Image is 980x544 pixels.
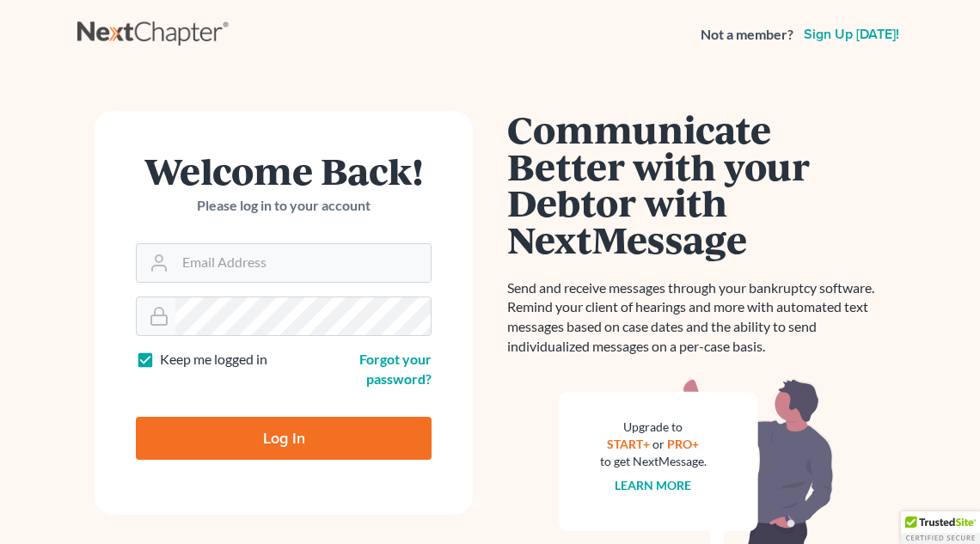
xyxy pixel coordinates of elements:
[136,417,432,460] input: Log In
[507,111,885,258] h1: Communicate Better with your Debtor with NextMessage
[600,419,707,436] div: Upgrade to
[600,453,707,470] div: to get NextMessage.
[359,351,432,387] a: Forgot your password?
[507,278,885,357] p: Send and receive messages through your bankruptcy software. Remind your client of hearings and mo...
[701,25,793,45] strong: Not a member?
[901,511,980,544] div: TrustedSite Certified
[653,437,665,451] span: or
[160,350,267,370] label: Keep me logged in
[175,244,431,282] input: Email Address
[608,437,651,451] a: START+
[136,196,432,216] p: Please log in to your account
[616,478,692,492] a: Learn more
[800,28,903,41] a: Sign up [DATE]!
[668,437,700,451] a: PRO+
[136,152,432,189] h1: Welcome Back!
